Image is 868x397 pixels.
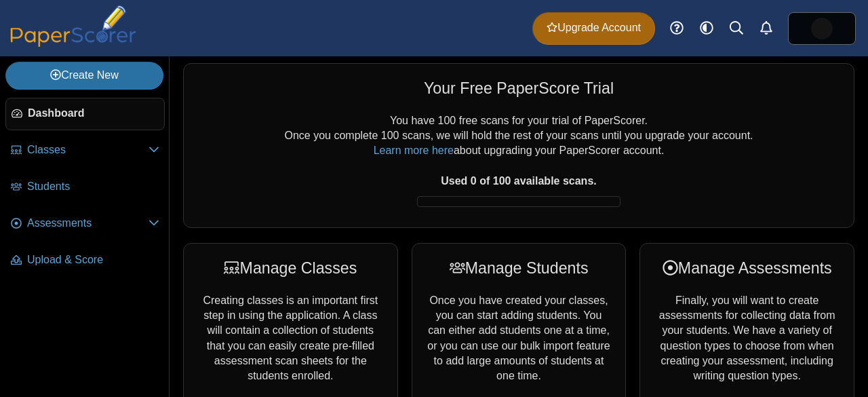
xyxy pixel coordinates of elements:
div: Manage Students [426,257,612,279]
span: omar el hawary [811,18,833,39]
a: Upload & Score [5,244,165,277]
img: ps.50PN3e6YoEvYp3Ud [811,18,833,39]
span: Assessments [27,216,149,231]
div: Your Free PaperScore Trial [197,77,840,99]
span: Dashboard [28,106,159,121]
span: Upload & Score [27,252,159,267]
b: Used 0 of 100 available scans. [441,175,596,187]
a: Upgrade Account [532,12,655,45]
span: Students [27,179,159,194]
a: Assessments [5,208,165,240]
a: Create New [5,62,163,89]
a: Dashboard [5,98,165,130]
div: You have 100 free scans for your trial of PaperScorer. Once you complete 100 scans, we will hold ... [197,113,840,214]
a: Learn more here [374,145,454,156]
a: Students [5,171,165,204]
a: Classes [5,134,165,167]
span: Upgrade Account [547,20,641,35]
a: ps.50PN3e6YoEvYp3Ud [788,12,856,45]
a: Alerts [751,14,781,43]
img: PaperScorer [5,5,141,47]
div: Manage Classes [197,257,384,279]
a: PaperScorer [5,37,141,49]
span: Classes [27,143,149,157]
div: Manage Assessments [654,257,840,279]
